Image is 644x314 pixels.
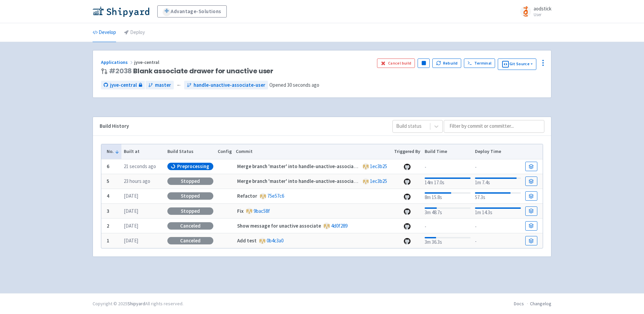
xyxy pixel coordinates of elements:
[269,82,319,88] span: Opened
[425,206,471,217] div: 3m 48.7s
[215,144,234,159] th: Config
[165,144,215,159] th: Build Status
[237,193,257,199] strong: Refactor
[146,81,174,90] a: master
[234,144,392,159] th: Commit
[109,66,132,76] a: #2038
[93,23,116,42] a: Develop
[167,237,213,244] div: Canceled
[525,162,537,171] a: Build Details
[124,163,156,169] time: 21 seconds ago
[525,236,537,245] a: Build Details
[127,301,145,307] a: Shipyard
[254,208,270,214] a: 9bac58f
[525,206,537,216] a: Build Details
[425,191,471,201] div: 8m 15.8s
[107,193,109,199] b: 4
[167,178,213,185] div: Stopped
[475,176,521,187] div: 1m 7.4s
[425,236,471,246] div: 3m 36.3s
[237,237,257,244] strong: Add test
[194,81,265,89] span: handle-unactive-associate-user
[464,58,495,68] a: Terminal
[167,192,213,200] div: Stopped
[121,144,165,159] th: Built at
[444,120,544,133] input: Filter by commit or committer...
[425,176,471,187] div: 14m 17.0s
[525,221,537,231] a: Build Details
[167,222,213,230] div: Canceled
[287,82,319,88] time: 30 seconds ago
[514,301,524,307] a: Docs
[124,178,150,184] time: 23 hours ago
[124,223,138,229] time: [DATE]
[107,178,109,184] b: 5
[425,222,471,231] div: -
[176,81,181,89] span: ←
[392,144,423,159] th: Triggered By
[237,208,244,214] strong: Fix
[370,178,387,184] a: 1ec3b25
[377,58,415,68] button: Cancel build
[155,81,171,89] span: master
[167,207,213,215] div: Stopped
[110,81,137,89] span: jyve-central
[425,162,471,171] div: -
[93,300,183,307] div: Copyright © 2025 All rights reserved.
[422,144,473,159] th: Build Time
[177,163,209,170] span: Preprocessing
[267,237,283,244] a: 0b4c3a0
[534,12,551,17] small: User
[534,5,551,12] span: aodstick
[432,58,461,68] button: Rebuild
[124,237,138,244] time: [DATE]
[525,176,537,186] a: Build Details
[109,67,273,75] span: Blank associate drawer for unactive user
[124,23,145,42] a: Deploy
[101,59,134,65] a: Applications
[530,301,551,307] a: Changelog
[134,59,160,65] span: jyve-central
[237,163,370,169] strong: Merge branch 'master' into handle-unactive-associate-user
[107,163,109,169] b: 6
[525,191,537,201] a: Build Details
[237,178,370,184] strong: Merge branch 'master' into handle-unactive-associate-user
[157,5,227,17] a: Advantage-Solutions
[124,193,138,199] time: [DATE]
[475,191,521,201] div: 57.3s
[418,58,430,68] button: Pause
[107,223,109,229] b: 2
[107,208,109,214] b: 3
[498,58,536,70] button: Git Source
[475,236,521,245] div: -
[516,6,551,17] a: aodstick User
[107,148,119,155] button: No.
[331,223,347,229] a: 4d0f289
[370,163,387,169] a: 1ec3b25
[475,162,521,171] div: -
[107,237,109,244] b: 1
[124,208,138,214] time: [DATE]
[475,206,521,217] div: 1m 14.3s
[184,81,268,90] a: handle-unactive-associate-user
[93,6,149,17] img: Shipyard logo
[267,193,284,199] a: 75e57c6
[237,223,321,229] strong: Show message for unactive associate
[475,222,521,231] div: -
[101,81,145,90] a: jyve-central
[473,144,523,159] th: Deploy Time
[100,122,382,130] div: Build History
